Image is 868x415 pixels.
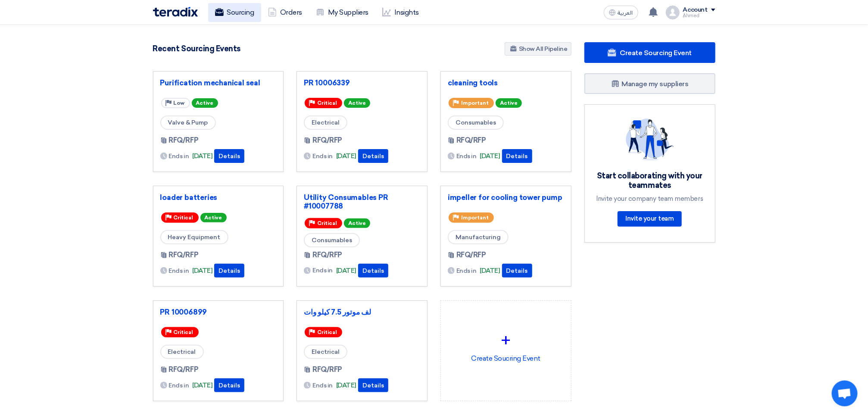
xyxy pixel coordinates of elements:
div: ِAhmed [683,13,715,18]
a: Open chat [832,381,858,406]
button: العربية [604,6,638,19]
button: Details [358,149,388,163]
span: Ends in [169,152,189,161]
a: Insights [375,3,426,22]
img: Teradix logo [153,7,198,17]
span: Ends in [312,266,333,275]
span: [DATE] [480,266,500,276]
span: Critical [317,220,337,226]
span: [DATE] [336,151,356,161]
button: Details [214,378,244,392]
a: لف موتور 7.5 كيلو وات [304,308,420,316]
span: Critical [174,215,194,221]
span: RFQ/RFP [312,135,342,146]
span: Ends in [456,266,477,275]
span: [DATE] [192,151,212,161]
button: Details [358,264,388,278]
span: Create Sourcing Event [620,49,692,57]
span: Electrical [304,115,347,130]
span: Consumables [304,233,360,247]
span: [DATE] [480,151,500,161]
span: Active [200,213,227,222]
span: RFQ/RFP [456,250,486,260]
span: [DATE] [192,381,212,390]
span: RFQ/RFP [169,250,199,260]
span: Active [344,218,370,228]
span: Electrical [304,345,347,359]
span: Valve & Pump [160,115,216,130]
div: Create Soucring Event [448,308,564,384]
span: Critical [317,100,337,106]
span: Important [461,215,489,221]
button: Details [358,378,388,392]
span: RFQ/RFP [169,135,199,146]
span: Ends in [169,381,189,390]
a: Show All Pipeline [505,42,571,56]
div: Account [683,6,708,14]
span: RFQ/RFP [456,135,486,146]
span: [DATE] [336,266,356,276]
span: Ends in [312,381,333,390]
span: Important [461,100,489,106]
a: cleaning tools [448,78,564,87]
span: Consumables [448,115,504,130]
a: Utility Consumables PR #10007788 [304,193,420,210]
a: My Suppliers [309,3,375,22]
a: Purification mechanical seal [160,78,277,87]
img: profile_test.png [666,6,680,19]
button: Details [214,264,244,278]
span: Active [344,98,370,108]
span: RFQ/RFP [312,365,342,375]
span: Manufacturing [448,230,509,244]
span: العربية [618,10,633,16]
a: PR 10006899 [160,308,277,316]
a: PR 10006339 [304,78,420,87]
span: Ends in [456,152,477,161]
a: Orders [261,3,309,22]
span: Critical [317,329,337,335]
a: Invite your team [618,211,681,227]
span: Critical [174,329,194,335]
img: invite_your_team.svg [626,119,674,161]
span: Ends in [169,266,189,275]
a: impeller for cooling tower pump [448,193,564,202]
span: [DATE] [336,381,356,390]
button: Details [502,264,532,278]
span: Active [192,98,218,108]
span: [DATE] [192,266,212,276]
a: loader batteries [160,193,277,202]
div: Start collaborating with your teammates [595,171,705,190]
span: Ends in [312,152,333,161]
div: + [448,328,564,353]
span: Heavy Equipment [160,230,228,244]
span: Low [174,100,185,106]
span: RFQ/RFP [169,365,199,375]
span: Active [496,98,522,108]
a: Sourcing [208,3,261,22]
span: RFQ/RFP [312,250,342,260]
button: Details [502,149,532,163]
span: Electrical [160,345,204,359]
h4: Recent Sourcing Events [153,44,240,53]
a: Manage my suppliers [584,73,715,94]
div: Invite your company team members [595,195,705,203]
button: Details [214,149,244,163]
